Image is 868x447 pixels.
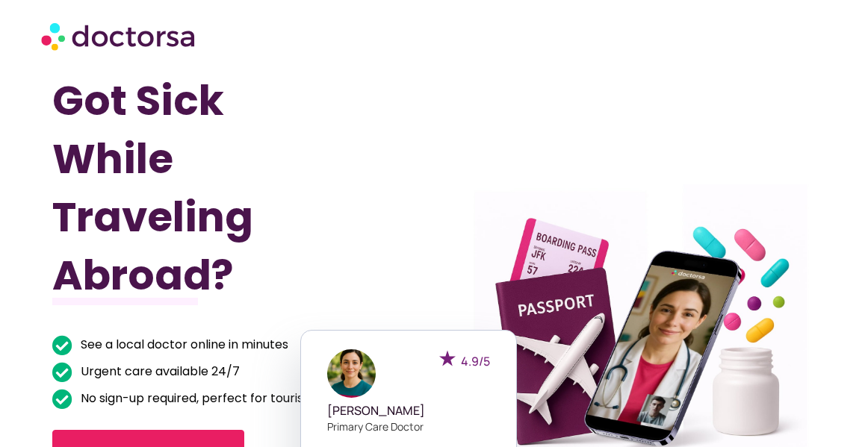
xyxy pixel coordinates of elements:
[461,353,490,369] span: 4.9/5
[77,388,373,409] span: No sign-up required, perfect for tourists on the go
[77,334,288,355] span: See a local doctor online in minutes
[327,419,490,434] p: Primary care doctor
[77,361,240,382] span: Urgent care available 24/7
[327,404,490,418] h5: [PERSON_NAME]
[52,72,377,304] h1: Got Sick While Traveling Abroad?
